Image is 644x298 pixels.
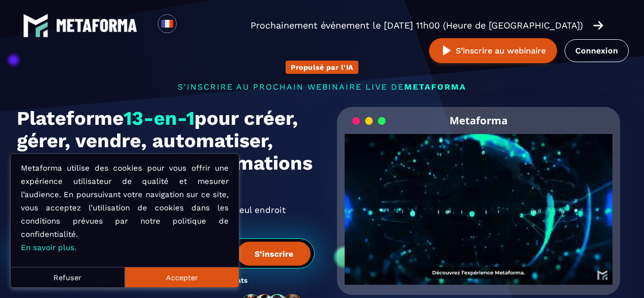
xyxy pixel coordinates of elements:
[125,267,239,287] button: Accepter
[352,116,386,126] img: loading
[11,267,125,287] button: Refuser
[17,82,628,92] p: s'inscrire au prochain webinaire live de
[237,241,311,265] button: S’inscrire
[345,134,613,268] video: Your browser does not support the video tag.
[124,107,194,129] span: 13-en-1
[429,38,557,63] button: S’inscrire au webinaire
[185,19,193,32] input: Search for option
[21,161,229,254] p: Metaforma utilise des cookies pour vous offrir une expérience utilisateur de qualité et mesurer l...
[161,17,174,30] img: fr
[404,82,466,92] span: METAFORMA
[23,13,48,38] img: logo
[17,107,315,197] h1: Plateforme pour créer, gérer, vendre, automatiser, scaler vos services, formations et coachings.
[440,44,453,57] img: play
[450,107,508,134] h2: Metaforma
[565,39,629,62] a: Connexion
[250,18,583,33] p: Prochainement événement le [DATE] 11h00 (Heure de [GEOGRAPHIC_DATA])
[593,20,603,31] img: arrow-right
[56,19,137,32] img: logo
[21,243,76,252] a: En savoir plus.
[177,14,202,37] div: Search for option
